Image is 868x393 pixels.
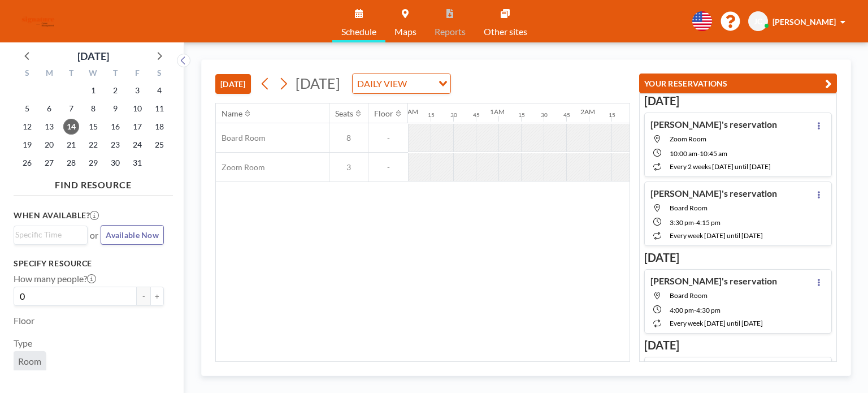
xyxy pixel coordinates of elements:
[670,306,694,314] span: 4:00 PM
[38,67,60,81] div: M
[126,67,148,81] div: F
[107,137,123,153] span: Thursday, October 23, 2025
[697,149,700,158] span: -
[14,258,164,269] h3: Specify resource
[83,67,105,81] div: W
[41,155,57,171] span: Monday, October 27, 2025
[650,275,777,287] h4: [PERSON_NAME]'s reservation
[670,149,697,158] span: 10:00 AM
[670,319,763,327] span: every week [DATE] until [DATE]
[518,111,525,119] div: 15
[14,315,34,326] label: Floor
[129,137,145,153] span: Friday, October 24, 2025
[644,94,832,108] h3: [DATE]
[63,155,79,171] span: Tuesday, October 28, 2025
[694,306,696,314] span: -
[41,119,57,135] span: Monday, October 13, 2025
[368,133,408,143] span: -
[41,137,57,153] span: Monday, October 20, 2025
[129,119,145,135] span: Friday, October 17, 2025
[650,119,777,130] h4: [PERSON_NAME]'s reservation
[18,356,41,366] span: Room
[85,119,101,135] span: Wednesday, October 15, 2025
[18,10,58,33] img: organization-logo
[609,111,615,119] div: 15
[394,27,416,36] span: Maps
[107,101,123,116] span: Thursday, October 9, 2025
[696,306,721,314] span: 4:30 PM
[541,111,548,119] div: 30
[670,218,694,227] span: 3:30 PM
[19,155,35,171] span: Sunday, October 26, 2025
[694,218,696,227] span: -
[129,155,145,171] span: Friday, October 31, 2025
[150,287,164,306] button: +
[353,74,450,93] div: Search for option
[473,111,480,119] div: 45
[148,67,170,81] div: S
[670,231,763,240] span: every week [DATE] until [DATE]
[329,133,368,143] span: 8
[644,338,832,352] h3: [DATE]
[772,17,836,27] span: [PERSON_NAME]
[14,175,173,191] h4: FIND RESOURCE
[151,101,167,116] span: Saturday, October 11, 2025
[41,101,57,116] span: Monday, October 6, 2025
[14,338,32,349] label: Type
[335,109,353,119] div: Seats
[137,287,150,306] button: -
[410,76,432,91] input: Search for option
[16,67,38,81] div: S
[374,109,393,119] div: Floor
[151,137,167,153] span: Saturday, October 25, 2025
[63,119,79,135] span: Tuesday, October 14, 2025
[104,67,126,81] div: T
[14,226,87,243] div: Search for option
[107,119,123,135] span: Thursday, October 16, 2025
[368,162,408,172] span: -
[563,111,570,119] div: 45
[14,273,96,284] label: How many people?
[19,119,35,135] span: Sunday, October 12, 2025
[151,83,167,98] span: Saturday, October 4, 2025
[215,74,251,94] button: [DATE]
[15,228,81,241] input: Search for option
[754,16,762,27] span: JC
[696,218,721,227] span: 4:15 PM
[670,162,771,171] span: every 2 weeks [DATE] until [DATE]
[700,149,727,158] span: 10:45 AM
[222,109,242,119] div: Name
[63,137,79,153] span: Tuesday, October 21, 2025
[400,107,418,116] div: 12AM
[644,251,832,265] h3: [DATE]
[106,230,159,240] span: Available Now
[296,75,340,92] span: [DATE]
[341,27,376,36] span: Schedule
[85,155,101,171] span: Wednesday, October 29, 2025
[63,101,79,116] span: Tuesday, October 7, 2025
[107,155,123,171] span: Thursday, October 30, 2025
[435,27,466,36] span: Reports
[129,101,145,116] span: Friday, October 10, 2025
[60,67,83,81] div: T
[151,119,167,135] span: Saturday, October 18, 2025
[450,111,457,119] div: 30
[639,74,837,93] button: YOUR RESERVATIONS
[129,83,145,98] span: Friday, October 3, 2025
[484,27,527,36] span: Other sites
[580,107,595,116] div: 2AM
[85,137,101,153] span: Wednesday, October 22, 2025
[428,111,435,119] div: 15
[216,133,266,143] span: Board Room
[670,204,708,212] span: Board Room
[650,188,777,199] h4: [PERSON_NAME]'s reservation
[19,137,35,153] span: Sunday, October 19, 2025
[490,107,505,116] div: 1AM
[85,101,101,116] span: Wednesday, October 8, 2025
[90,230,98,241] span: or
[670,291,708,300] span: Board Room
[670,135,706,143] span: Zoom Room
[85,83,101,98] span: Wednesday, October 1, 2025
[355,76,409,91] span: DAILY VIEW
[216,162,265,172] span: Zoom Room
